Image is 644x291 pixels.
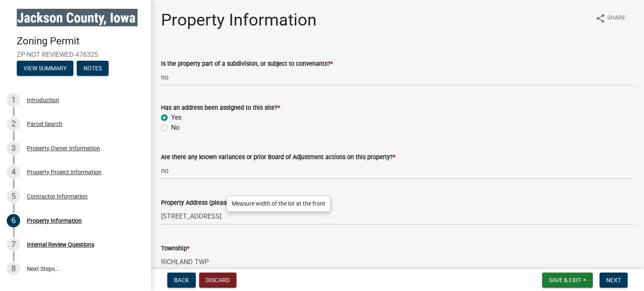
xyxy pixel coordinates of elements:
label: Yes [171,113,182,123]
label: Are there any known variances or prior Board of Adjustment actions on this property? [161,155,395,160]
button: View Summary [17,61,73,76]
div: 2 [7,117,20,131]
div: 6 [7,214,20,227]
div: Contractor Information [27,193,88,199]
span: Save & Exit [549,277,581,283]
div: Property Owner Information [27,145,100,151]
span: Next [606,277,621,283]
wm-modal-confirm: Summary [17,65,73,72]
label: Has an address been assigned to this site? [161,105,280,111]
img: Jackson County, Iowa [17,9,138,26]
span: Back [174,277,189,283]
div: 7 [7,238,20,251]
span: ZP-NOT REVIEWED-476325 [17,51,134,59]
div: Property Project Information [27,169,101,175]
label: Is the property part of a subdivision, or subject to convenants? [161,61,333,67]
div: 5 [7,190,20,203]
div: Parcel Search [27,121,62,127]
button: Save & Exit [542,273,593,288]
div: Property Information [27,218,82,224]
button: Next [600,273,628,288]
div: Internal Review Questions [27,242,94,247]
div: 4 [7,165,20,179]
div: Measure width of the lot at the front [227,196,330,211]
div: 1 [7,93,20,107]
wm-modal-confirm: Notes [77,65,109,72]
button: shareShare [589,10,632,26]
h1: Property Information [161,10,317,30]
div: 8 [7,262,20,276]
div: 3 [7,142,20,155]
div: Introduction [27,97,59,103]
label: No [171,123,179,133]
label: Township [161,246,190,252]
span: Share [607,13,626,23]
button: Notes [77,61,109,76]
button: Discard [199,273,236,288]
button: Back [167,273,196,288]
h4: Zoning Permit [17,35,144,47]
label: Property Address (please include city, state & zip code) [161,200,314,206]
i: share [595,13,605,23]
